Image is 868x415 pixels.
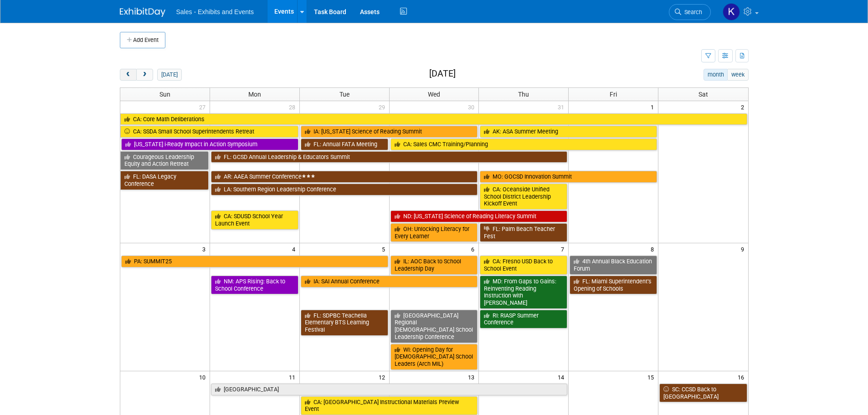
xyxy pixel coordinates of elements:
a: [US_STATE] i-Ready Impact in Action Symposium [121,138,298,150]
a: [GEOGRAPHIC_DATA] Regional [DEMOGRAPHIC_DATA] School Leadership Conference [390,310,478,343]
span: Sun [159,91,170,98]
span: 9 [740,243,748,255]
a: CA: SSDA Small School Superintendents Retreat [120,126,298,138]
a: FL: Annual FATA Meeting [301,138,388,150]
span: Sat [699,91,708,98]
button: [DATE] [157,69,181,81]
a: FL: Miami Superintendent’s Opening of Schools [570,276,657,294]
a: FL: Palm Beach Teacher Fest [480,223,567,242]
span: 11 [288,371,299,383]
a: FL: GCSD Annual Leadership & Educators Summit [211,151,567,163]
a: CA: Core Math Deliberations [120,113,747,125]
span: 6 [470,243,478,255]
span: Mon [248,91,261,98]
span: 16 [737,371,748,383]
h2: [DATE] [429,69,456,79]
a: IL: AOC Back to School Leadership Day [390,256,478,274]
a: NM: APS Rising: Back to School Conference [211,276,298,294]
button: week [727,69,748,81]
span: 4 [291,243,299,255]
img: ExhibitDay [120,8,165,17]
button: next [136,69,153,81]
a: MD: From Gaps to Gains: Reinventing Reading Instruction with [PERSON_NAME] [480,276,567,309]
a: CA: Fresno USD Back to School Event [480,256,567,274]
a: AR: AAEA Summer Conference [211,171,478,183]
span: 29 [378,101,389,113]
span: 2 [740,101,748,113]
a: IA: SAI Annual Conference [301,276,478,287]
a: AK: ASA Summer Meeting [480,126,657,138]
span: Thu [518,91,529,98]
span: 15 [647,371,658,383]
a: Search [669,4,711,20]
a: SC: CCSD Back to [GEOGRAPHIC_DATA] [659,384,747,402]
a: FL: SDPBC Teachella Elementary BTS Learning Festival [301,310,388,336]
a: CA: Sales CMC Training/Planning [390,138,657,150]
a: LA: Southern Region Leadership Conference [211,184,478,195]
button: Add Event [120,32,165,48]
a: IA: [US_STATE] Science of Reading Summit [301,126,478,138]
a: CA: SDUSD School Year Launch Event [211,210,298,229]
a: ND: [US_STATE] Science of Reading Literacy Summit [390,210,568,222]
a: 4th Annual Black Education Forum [570,256,657,274]
span: 5 [381,243,389,255]
a: PA: SUMMIT25 [121,256,388,267]
span: 28 [288,101,299,113]
span: 8 [650,243,658,255]
span: Search [681,9,702,15]
button: month [704,69,728,81]
a: CA: Oceanside Unified School District Leadership Kickoff Event [480,184,567,210]
img: Kara Haven [723,3,740,20]
a: [GEOGRAPHIC_DATA] [211,384,567,395]
span: 1 [650,101,658,113]
span: 3 [201,243,210,255]
button: prev [120,69,137,81]
span: 13 [467,371,478,383]
span: Fri [610,91,617,98]
span: 7 [560,243,568,255]
a: WI: Opening Day for [DEMOGRAPHIC_DATA] School Leaders (Arch MIL) [390,344,478,370]
span: 10 [198,371,210,383]
span: Wed [428,91,440,98]
span: Tue [339,91,349,98]
a: OH: Unlocking Literacy for Every Learner [390,223,478,242]
span: 31 [557,101,568,113]
span: 30 [467,101,478,113]
a: Courageous Leadership Equity and Action Retreat [120,151,209,170]
span: 12 [378,371,389,383]
a: MO: GOCSD Innovation Summit [480,171,657,183]
span: Sales - Exhibits and Events [176,8,254,15]
a: FL: DASA Legacy Conference [120,171,209,190]
a: CA: [GEOGRAPHIC_DATA] Instructional Materials Preview Event [301,396,478,415]
span: 14 [557,371,568,383]
a: RI: RIASP Summer Conference [480,310,567,328]
span: 27 [198,101,210,113]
